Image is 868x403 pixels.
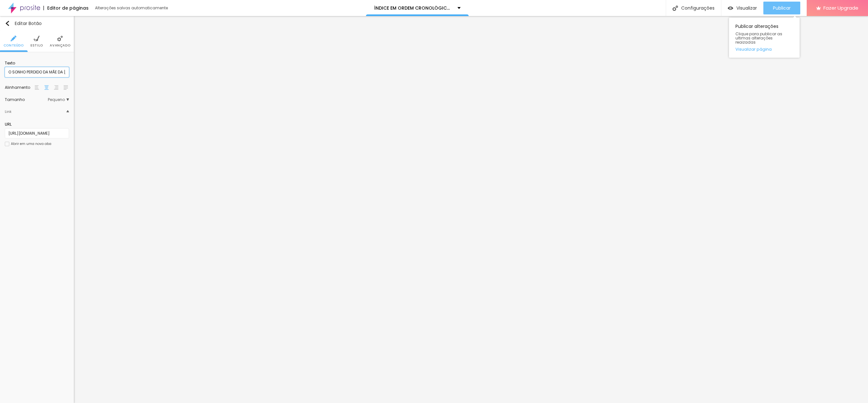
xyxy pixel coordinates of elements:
[43,6,89,10] div: Editor de páginas
[374,6,453,10] p: ÍNDICE EM ORDEM CRONOLÓGICA DOS SONHOS
[5,86,34,89] div: Alinhamento
[4,44,24,47] span: Conteúdo
[66,110,69,113] img: Icone
[5,105,69,118] div: IconeLink
[736,5,757,11] span: Visualizar
[729,18,800,58] div: Publicar alterações
[773,5,791,11] span: Publicar
[34,36,39,41] img: Icone
[44,85,49,90] img: paragraph-center-align.svg
[5,122,69,127] div: URL
[11,142,51,146] div: Abrir em uma nova aba
[5,60,69,66] div: Texto
[735,32,793,45] span: Clique para publicar as ultimas alterações reaizadas
[54,85,58,90] img: paragraph-right-align.svg
[823,5,858,11] span: Fazer Upgrade
[5,108,12,115] div: Link
[735,47,793,51] a: Visualizar página
[57,36,63,41] img: Icone
[5,21,10,26] img: Icone
[763,2,800,14] button: Publicar
[5,21,42,26] div: Editar Botão
[5,98,48,102] div: Tamanho
[48,98,69,102] span: Pequeno
[30,44,43,47] span: Estilo
[50,44,70,47] span: Avançado
[64,85,68,90] img: paragraph-justified-align.svg
[673,5,678,11] img: Icone
[728,5,733,11] img: view-1.svg
[35,85,39,90] img: paragraph-left-align.svg
[721,2,763,14] button: Visualizar
[74,16,868,403] iframe: Editor
[11,36,16,41] img: Icone
[95,6,169,10] div: Alterações salvas automaticamente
